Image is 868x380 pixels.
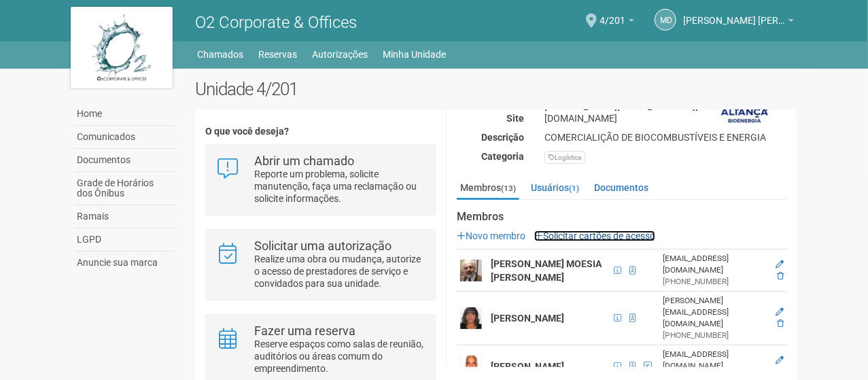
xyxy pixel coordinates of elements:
[491,313,564,324] strong: [PERSON_NAME]
[534,112,797,124] div: [DOMAIN_NAME]
[198,45,244,64] a: Chamados
[527,177,583,198] a: Usuários(1)
[776,356,784,365] a: Editar membro
[777,271,784,281] a: Excluir membro
[457,177,519,200] a: Membros(13)
[663,253,766,276] div: [EMAIL_ADDRESS][DOMAIN_NAME]
[195,79,798,99] h2: Unidade 4/201
[216,155,425,205] a: Abrir um chamado Reporte um problema, solicite manutenção, faça uma reclamação ou solicite inform...
[776,260,784,269] a: Editar membro
[254,324,355,338] strong: Fazer uma reserva
[663,330,766,341] div: [PHONE_NUMBER]
[544,151,585,164] div: Logística
[460,260,482,281] img: user.png
[501,184,516,193] small: (13)
[254,168,425,205] p: Reporte um problema, solicite manutenção, faça uma reclamação ou solicite informações.
[491,258,602,283] strong: [PERSON_NAME] MOESIA [PERSON_NAME]
[74,126,175,149] a: Comunicados
[591,177,652,198] a: Documentos
[216,240,425,290] a: Solicitar uma autorização Realize uma obra ou mudança, autorize o acesso de prestadores de serviç...
[491,361,564,372] strong: [PERSON_NAME]
[777,367,784,377] a: Excluir membro
[313,45,368,64] a: Autorizações
[460,356,482,377] img: user.png
[74,103,175,126] a: Home
[74,205,175,228] a: Ramais
[457,211,787,223] strong: Membros
[216,325,425,375] a: Fazer uma reserva Reserve espaços como salas de reunião, auditórios ou áreas comum do empreendime...
[534,131,797,143] div: COMERCIALIÇÃO DE BIOCOMBUSTÍVEIS E ENERGIA
[569,184,579,193] small: (1)
[457,230,525,241] a: Novo membro
[254,239,392,253] strong: Solicitar uma autorização
[254,154,354,168] strong: Abrir um chamado
[205,126,436,137] h4: O que você deseja?
[254,253,425,290] p: Realize uma obra ou mudança, autorize o acesso de prestadores de serviço e convidados para sua un...
[534,230,655,241] a: Solicitar cartões de acesso
[460,307,482,329] img: user.png
[259,45,298,64] a: Reservas
[600,17,634,28] a: 4/201
[683,17,794,28] a: [PERSON_NAME] [PERSON_NAME]
[74,228,175,252] a: LGPD
[777,319,784,328] a: Excluir membro
[383,45,447,64] a: Minha Unidade
[481,151,524,162] strong: Categoria
[74,172,175,205] a: Grade de Horários dos Ônibus
[776,307,784,317] a: Editar membro
[600,2,625,26] span: 4/201
[74,149,175,172] a: Documentos
[195,13,357,32] span: O2 Corporate & Offices
[655,9,676,31] a: Md
[74,252,175,274] a: Anuncie sua marca
[663,276,766,288] div: [PHONE_NUMBER]
[663,295,766,330] div: [PERSON_NAME][EMAIL_ADDRESS][DOMAIN_NAME]
[683,2,785,26] span: Marcelo de Andrade Ferreira
[506,113,524,124] strong: Site
[481,132,524,143] strong: Descrição
[254,338,425,375] p: Reserve espaços como salas de reunião, auditórios ou áreas comum do empreendimento.
[71,7,173,88] img: logo.jpg
[663,349,766,372] div: [EMAIL_ADDRESS][DOMAIN_NAME]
